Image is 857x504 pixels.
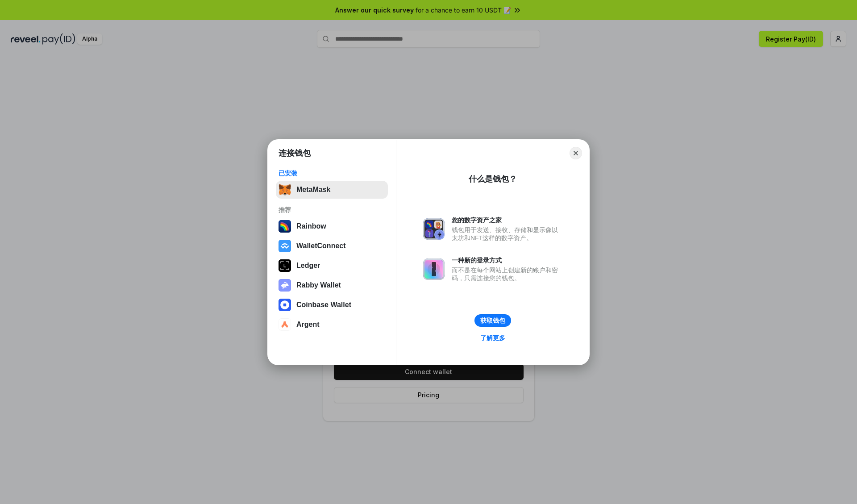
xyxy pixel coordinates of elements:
[570,147,582,159] button: Close
[276,316,388,333] button: Argent
[276,257,388,275] button: Ledger
[452,266,562,282] div: 而不是在每个网站上创建新的账户和密码，只需连接您的钱包。
[276,217,388,235] button: Rainbow
[296,301,351,309] div: Coinbase Wallet
[276,181,388,199] button: MetaMask
[279,259,291,272] img: svg+xml,%3Csvg%20xmlns%3D%22http%3A%2F%2Fwww.w3.org%2F2000%2Fsvg%22%20width%3D%2228%22%20height%3...
[279,240,291,252] img: svg+xml,%3Csvg%20width%3D%2228%22%20height%3D%2228%22%20viewBox%3D%220%200%2028%2028%22%20fill%3D...
[296,281,341,289] div: Rabby Wallet
[480,317,505,325] div: 获取钱包
[279,169,385,177] div: 已安装
[279,318,291,331] img: svg+xml,%3Csvg%20width%3D%2228%22%20height%3D%2228%22%20viewBox%3D%220%200%2028%2028%22%20fill%3D...
[296,242,346,250] div: WalletConnect
[452,226,562,242] div: 钱包用于发送、接收、存储和显示像以太坊和NFT这样的数字资产。
[423,218,445,240] img: svg+xml,%3Csvg%20xmlns%3D%22http%3A%2F%2Fwww.w3.org%2F2000%2Fsvg%22%20fill%3D%22none%22%20viewBox...
[296,186,330,194] div: MetaMask
[452,216,562,224] div: 您的数字资产之家
[276,296,388,314] button: Coinbase Wallet
[276,237,388,255] button: WalletConnect
[474,314,511,327] button: 获取钱包
[279,206,385,214] div: 推荐
[423,258,445,280] img: svg+xml,%3Csvg%20xmlns%3D%22http%3A%2F%2Fwww.w3.org%2F2000%2Fsvg%22%20fill%3D%22none%22%20viewBox...
[279,299,291,311] img: svg+xml,%3Csvg%20width%3D%2228%22%20height%3D%2228%22%20viewBox%3D%220%200%2028%2028%22%20fill%3D...
[296,321,320,329] div: Argent
[469,174,517,184] div: 什么是钱包？
[480,334,505,342] div: 了解更多
[279,220,291,233] img: svg+xml,%3Csvg%20width%3D%22120%22%20height%3D%22120%22%20viewBox%3D%220%200%20120%20120%22%20fil...
[279,279,291,292] img: svg+xml,%3Csvg%20xmlns%3D%22http%3A%2F%2Fwww.w3.org%2F2000%2Fsvg%22%20fill%3D%22none%22%20viewBox...
[276,276,388,294] button: Rabby Wallet
[475,332,511,344] a: 了解更多
[279,148,311,158] h1: 连接钱包
[279,183,291,196] img: svg+xml,%3Csvg%20fill%3D%22none%22%20height%3D%2233%22%20viewBox%3D%220%200%2035%2033%22%20width%...
[296,222,326,230] div: Rainbow
[296,262,320,270] div: Ledger
[452,256,562,264] div: 一种新的登录方式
